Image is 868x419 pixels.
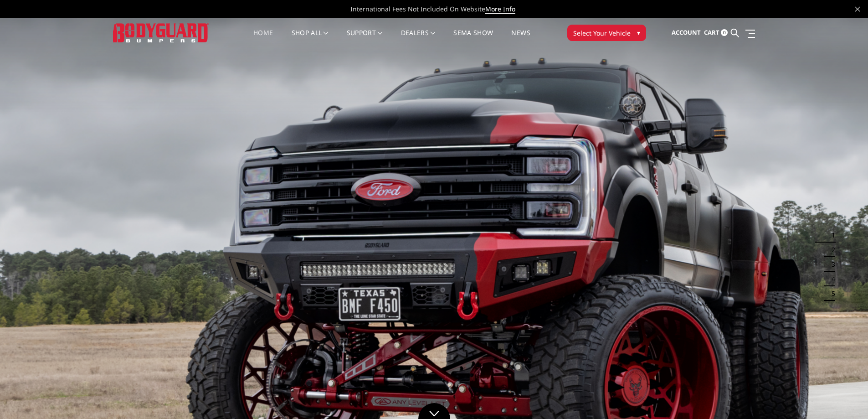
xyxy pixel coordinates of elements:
[292,30,329,47] a: shop all
[672,21,701,45] a: Account
[826,243,835,257] button: 2 of 5
[401,30,436,47] a: Dealers
[721,29,728,36] span: 0
[567,25,646,41] button: Select Your Vehicle
[826,272,835,286] button: 4 of 5
[704,28,719,36] span: Cart
[253,30,273,47] a: Home
[418,403,450,419] a: Click to Down
[826,228,835,243] button: 1 of 5
[453,30,493,47] a: SEMA Show
[704,21,728,45] a: Cart 0
[672,28,701,36] span: Account
[511,30,530,47] a: News
[485,5,515,14] a: More Info
[573,28,631,38] span: Select Your Vehicle
[113,23,209,42] img: BODYGUARD BUMPERS
[826,257,835,272] button: 3 of 5
[637,28,640,37] span: ▾
[347,30,383,47] a: Support
[826,286,835,301] button: 5 of 5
